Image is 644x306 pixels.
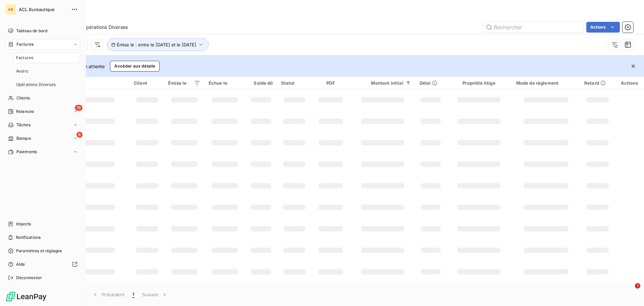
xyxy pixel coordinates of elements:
div: Mode de règlement [516,80,576,86]
img: Logo LeanPay [5,291,47,302]
span: Imports [16,221,31,227]
span: ACL Bureautique [19,7,67,12]
button: Précédent [88,288,128,302]
span: Émise le : entre le [DATE] et le [DATE] [117,42,196,47]
span: Notifications [16,234,41,241]
span: Factures [16,41,34,47]
button: Émise le : entre le [DATE] et le [DATE] [107,38,209,51]
input: Rechercher [483,22,584,33]
button: Actions [586,22,620,33]
span: Déconnexion [16,275,42,281]
div: Échue le [209,80,241,86]
a: Aide [5,259,80,270]
span: 8 [76,132,83,138]
span: 1 [635,283,640,289]
button: Suivant [138,288,172,302]
div: Client [134,80,160,86]
span: Clients [16,95,30,101]
span: 1 [132,291,134,298]
span: Factures [16,55,33,61]
div: AB [5,4,16,15]
div: Actions [619,80,640,86]
span: Tableau de bord [16,28,47,34]
span: Paiements [16,149,37,155]
button: 1 [128,288,138,302]
span: Avoirs [16,68,28,74]
div: Solde dû [249,80,273,86]
span: Opérations Diverses [16,82,56,88]
span: Aide [16,261,25,267]
span: Paramètres et réglages [16,248,62,254]
div: Statut [281,80,308,86]
iframe: Intercom live chat [621,283,637,299]
button: Accéder aux détails [110,61,160,72]
div: Montant initial [354,80,412,86]
div: Retard [584,80,610,86]
div: Délai [420,80,442,86]
span: 19 [75,105,83,111]
div: PDF [316,80,346,86]
div: Émise le [168,80,200,86]
span: Banque [16,135,31,141]
span: Relances [16,108,34,115]
div: Propriété litige [450,80,508,86]
span: Opérations Diverses [83,24,128,31]
span: Tâches [16,122,31,128]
